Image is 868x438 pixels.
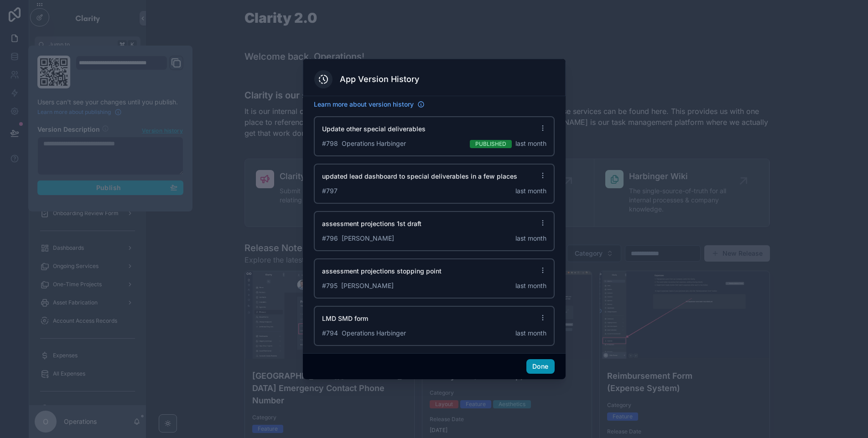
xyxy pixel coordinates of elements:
span: Operations Harbinger [342,139,406,147]
span: last month [515,281,546,290]
span: last month [515,186,546,196]
span: assessment projections 1st draft [322,219,421,228]
span: [PERSON_NAME] [342,234,394,242]
span: # 795 [322,281,394,290]
span: Operations Harbinger [342,329,406,337]
a: Learn more about version history [314,100,425,109]
h3: App Version History [340,74,419,85]
span: Published [475,140,506,148]
span: Learn more about version history [314,100,414,109]
span: last month [515,234,546,243]
span: LMD SMD form [322,314,368,323]
span: # 797 [322,186,341,196]
span: # 794 [322,329,406,338]
span: # 796 [322,234,394,243]
span: last month [515,329,546,338]
span: last month [515,139,546,148]
span: updated lead dashboard to special deliverables in a few places [322,172,517,181]
span: [PERSON_NAME] [341,282,394,289]
button: Done [526,359,554,374]
span: assessment projections stopping point [322,267,442,276]
span: # 798 [322,139,406,148]
span: Update other special deliverables [322,124,426,134]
